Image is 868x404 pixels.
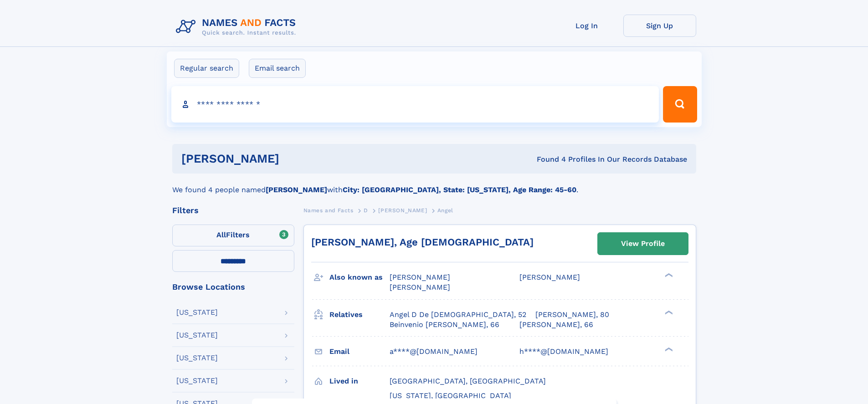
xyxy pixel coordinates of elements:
[364,205,368,216] a: D
[390,391,511,400] span: [US_STATE], [GEOGRAPHIC_DATA]
[172,174,696,195] div: We found 4 people named with .
[663,272,673,278] div: ❯
[390,283,450,291] span: [PERSON_NAME]
[663,309,673,315] div: ❯
[663,346,673,352] div: ❯
[663,86,697,123] button: Search Button
[378,205,427,216] a: [PERSON_NAME]
[390,273,450,281] span: [PERSON_NAME]
[172,15,303,39] img: Logo Names and Facts
[623,15,696,37] a: Sign Up
[216,230,226,239] span: All
[176,309,218,316] div: [US_STATE]
[550,15,623,37] a: Log In
[437,207,453,214] span: Angel
[176,354,218,362] div: [US_STATE]
[172,283,294,291] div: Browse Locations
[364,207,368,214] span: D
[408,154,687,164] div: Found 4 Profiles In Our Records Database
[378,207,427,214] span: [PERSON_NAME]
[390,377,546,385] span: [GEOGRAPHIC_DATA], [GEOGRAPHIC_DATA]
[390,310,526,320] a: Angel D De [DEMOGRAPHIC_DATA], 52
[311,236,534,248] a: [PERSON_NAME], Age [DEMOGRAPHIC_DATA]
[598,233,688,255] a: View Profile
[303,205,354,216] a: Names and Facts
[329,270,390,285] h3: Also known as
[181,153,408,164] h1: [PERSON_NAME]
[329,373,390,389] h3: Lived in
[249,59,306,78] label: Email search
[535,310,609,320] a: [PERSON_NAME], 80
[174,59,239,78] label: Regular search
[343,185,576,194] b: City: [GEOGRAPHIC_DATA], State: [US_STATE], Age Range: 45-60
[266,185,327,194] b: [PERSON_NAME]
[172,206,294,215] div: Filters
[519,320,593,330] a: [PERSON_NAME], 66
[390,320,499,330] a: Beinvenio [PERSON_NAME], 66
[176,332,218,339] div: [US_STATE]
[172,225,294,246] label: Filters
[171,86,659,123] input: search input
[329,344,390,359] h3: Email
[519,273,580,281] span: [PERSON_NAME]
[176,377,218,384] div: [US_STATE]
[621,233,665,254] div: View Profile
[329,307,390,322] h3: Relatives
